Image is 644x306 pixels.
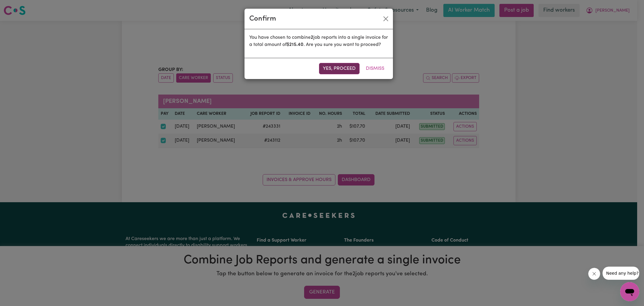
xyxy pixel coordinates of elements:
[588,268,600,280] iframe: Close message
[620,282,639,301] iframe: Button to launch messaging window
[311,35,313,40] b: 2
[287,42,304,47] b: $ 215.40
[249,13,276,24] div: Confirm
[362,63,388,74] button: Dismiss
[603,267,639,280] iframe: Message from company
[381,14,391,24] button: Close
[249,35,388,47] span: You have chosen to combine job reports into a single invoice for a total amount of . Are you sure...
[319,63,360,74] button: Yes, proceed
